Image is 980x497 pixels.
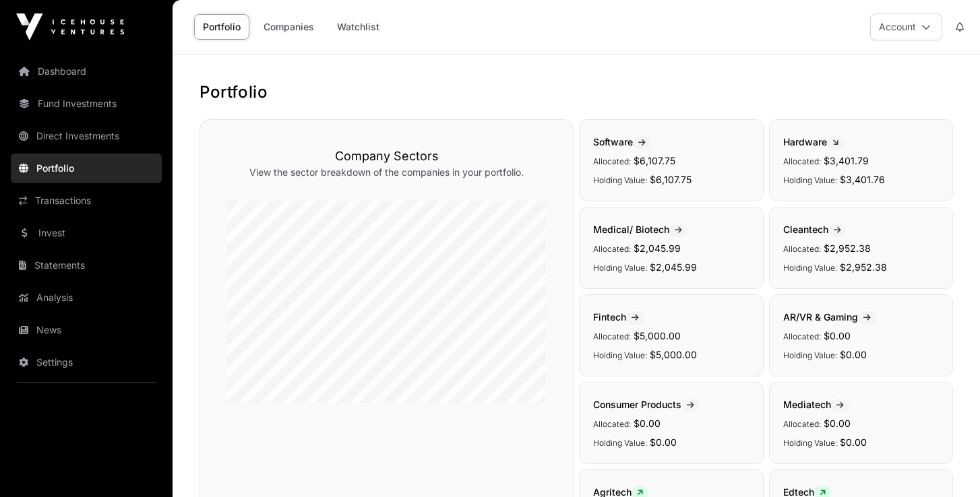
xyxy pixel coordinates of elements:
span: $0.00 [840,436,867,448]
a: Portfolio [11,154,162,183]
span: Holding Value: [593,175,647,185]
span: $2,952.38 [840,261,887,273]
span: $3,401.76 [840,174,885,185]
span: $0.00 [634,418,661,429]
span: Allocated: [593,331,631,341]
span: $6,107.75 [650,174,692,185]
a: Direct Investments [11,121,162,151]
span: Holding Value: [783,263,837,273]
span: Allocated: [593,156,631,166]
span: Holding Value: [783,175,837,185]
span: $2,045.99 [650,261,697,273]
span: $6,107.75 [634,155,675,166]
span: Medical/ Biotech [593,224,687,235]
span: Allocated: [783,331,821,341]
span: $5,000.00 [634,330,681,341]
span: Holding Value: [783,350,837,360]
a: Analysis [11,283,162,312]
button: Account [870,13,942,40]
a: Watchlist [328,14,388,40]
span: Holding Value: [593,438,647,448]
p: View the sector breakdown of the companies in your portfolio. [227,166,546,179]
span: AR/VR & Gaming [783,311,876,323]
a: Companies [255,14,323,40]
span: Holding Value: [783,438,837,448]
span: Allocated: [593,419,631,429]
span: $2,952.38 [824,242,871,254]
span: $0.00 [840,349,867,360]
span: Fintech [593,311,644,323]
span: Holding Value: [593,263,647,273]
iframe: Chat Widget [913,432,980,497]
span: Mediatech [783,399,849,410]
span: Cleantech [783,224,847,235]
h1: Portfolio [200,81,953,103]
h3: Company Sectors [227,147,546,166]
span: $0.00 [650,436,677,448]
span: Allocated: [783,244,821,254]
a: Statements [11,251,162,280]
span: Allocated: [783,419,821,429]
img: Icehouse Ventures Logo [16,13,124,40]
a: Settings [11,347,162,377]
span: $2,045.99 [634,242,681,254]
span: Software [593,136,651,147]
span: $3,401.79 [824,155,869,166]
span: Allocated: [593,244,631,254]
span: Holding Value: [593,350,647,360]
span: $5,000.00 [650,349,697,360]
a: News [11,315,162,345]
span: Consumer Products [593,399,700,410]
a: Dashboard [11,57,162,86]
span: $0.00 [824,418,851,429]
a: Fund Investments [11,89,162,119]
a: Invest [11,218,162,248]
a: Transactions [11,186,162,216]
span: Allocated: [783,156,821,166]
span: $0.00 [824,330,851,341]
span: Hardware [783,136,844,147]
a: Portfolio [194,14,249,40]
